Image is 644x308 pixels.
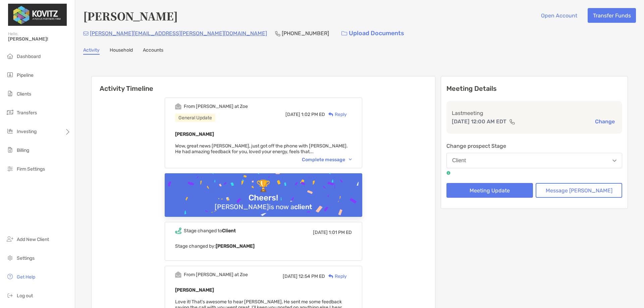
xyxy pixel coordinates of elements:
[184,228,236,234] div: Stage changed to
[175,103,181,110] img: Event icon
[328,112,333,117] img: Reply icon
[294,203,312,211] b: client
[349,159,352,161] img: Chevron icon
[184,272,248,278] div: From [PERSON_NAME] at Zoe
[452,158,466,164] div: Client
[588,8,636,23] button: Transfer Funds
[143,47,163,55] a: Accounts
[6,291,14,299] img: logout icon
[299,273,325,279] span: 12:54 PM ED
[17,91,31,97] span: Clients
[8,36,71,42] span: [PERSON_NAME]!
[175,143,348,155] span: Wow, great news [PERSON_NAME], just got off the phone with [PERSON_NAME]. He had amazing feedback...
[446,142,622,150] p: Change prospect Stage
[341,31,347,36] img: button icon
[175,287,214,293] b: [PERSON_NAME]
[325,273,347,280] div: Reply
[285,112,300,117] span: [DATE]
[612,160,616,162] img: Open dropdown arrow
[17,110,37,116] span: Transfers
[17,72,34,78] span: Pipeline
[6,165,14,173] img: firm-settings icon
[6,108,14,116] img: transfers icon
[216,243,255,249] b: [PERSON_NAME]
[302,157,352,163] div: Complete message
[452,117,506,126] p: [DATE] 12:00 AM EDT
[446,183,533,198] button: Meeting Update
[301,112,325,117] span: 1:02 PM ED
[282,29,329,38] p: [PHONE_NUMBER]
[17,166,45,172] span: Firm Settings
[536,183,622,198] button: Message [PERSON_NAME]
[275,31,280,36] img: Phone Icon
[337,26,409,41] a: Upload Documents
[92,76,435,93] h6: Activity Timeline
[110,47,133,55] a: Household
[6,272,14,281] img: get-help icon
[83,47,100,55] a: Activity
[165,173,362,231] img: Confetti
[325,111,347,118] div: Reply
[6,146,14,154] img: billing icon
[175,271,181,278] img: Event icon
[83,8,178,23] h4: [PERSON_NAME]
[222,228,236,234] b: Client
[446,84,622,93] p: Meeting Details
[328,274,333,279] img: Reply icon
[6,235,14,243] img: add_new_client icon
[212,203,315,211] div: [PERSON_NAME] is now a
[17,237,49,242] span: Add New Client
[17,255,35,261] span: Settings
[6,89,14,98] img: clients icon
[246,193,281,203] div: Cheers!
[329,230,352,235] span: 1:01 PM ED
[6,71,14,79] img: pipeline icon
[8,3,67,27] img: Zoe Logo
[175,114,215,122] div: General Update
[175,242,352,250] p: Stage changed by:
[6,254,14,262] img: settings icon
[17,293,33,299] span: Log out
[17,129,37,134] span: Investing
[17,54,41,59] span: Dashboard
[83,32,89,36] img: Email Icon
[536,8,582,23] button: Open Account
[452,109,617,117] p: Last meeting
[175,131,214,137] b: [PERSON_NAME]
[6,52,14,60] img: dashboard icon
[313,230,328,235] span: [DATE]
[175,228,181,234] img: Event icon
[90,29,267,38] p: [PERSON_NAME][EMAIL_ADDRESS][PERSON_NAME][DOMAIN_NAME]
[446,153,622,168] button: Client
[283,273,298,279] span: [DATE]
[254,179,273,193] div: 🏆
[184,104,248,109] div: From [PERSON_NAME] at Zoe
[593,118,617,125] button: Change
[17,147,29,153] span: Billing
[17,274,35,280] span: Get Help
[446,171,450,175] img: tooltip
[509,119,515,124] img: communication type
[6,127,14,135] img: investing icon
